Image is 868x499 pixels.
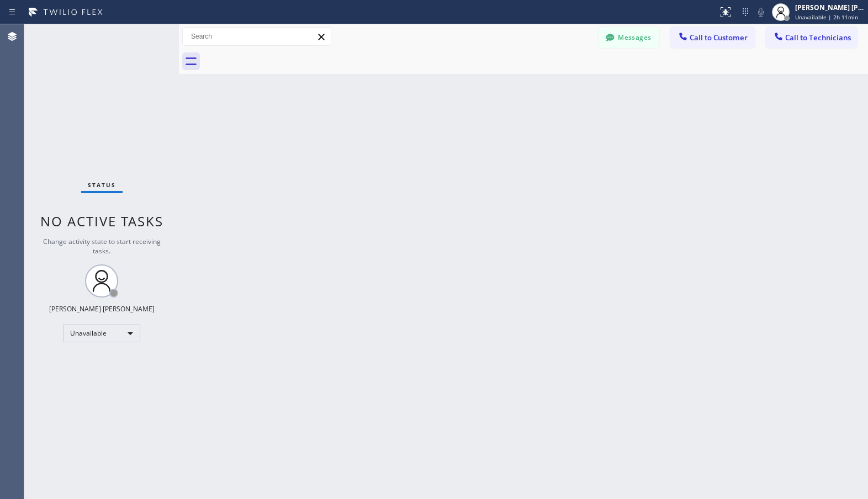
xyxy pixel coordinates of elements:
span: Change activity state to start receiving tasks. [43,237,161,256]
span: Unavailable | 2h 11min [795,13,858,21]
button: Messages [599,27,659,48]
span: Call to Technicians [785,33,851,43]
button: Call to Technicians [766,27,857,48]
span: Call to Customer [690,33,748,43]
span: Status [88,181,116,189]
button: Call to Customer [670,27,755,48]
div: Unavailable [63,325,140,342]
button: Mute [753,4,769,20]
input: Search [183,28,331,45]
div: [PERSON_NAME] [PERSON_NAME] [795,3,865,12]
div: [PERSON_NAME] [PERSON_NAME] [49,304,155,314]
span: No active tasks [40,212,163,230]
